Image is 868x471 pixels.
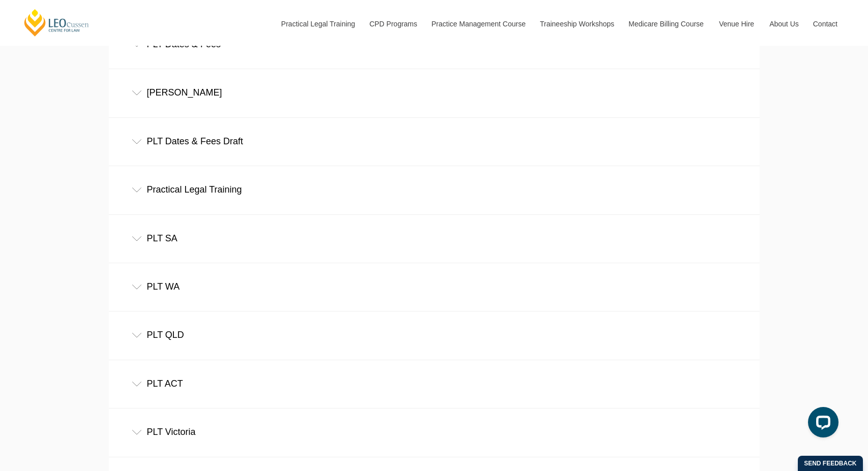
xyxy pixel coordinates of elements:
div: PLT QLD [109,311,760,359]
iframe: LiveChat chat widget [800,403,843,446]
a: About Us [762,2,805,46]
a: Venue Hire [711,2,762,46]
a: CPD Programs [362,2,424,46]
div: PLT SA [109,215,760,262]
a: Contact [805,2,845,46]
div: Practical Legal Training [109,166,760,213]
a: Medicare Billing Course [621,2,711,46]
div: PLT WA [109,263,760,310]
div: [PERSON_NAME] [109,69,760,116]
div: PLT Victoria [109,409,760,456]
a: [PERSON_NAME] Centre for Law [23,8,91,37]
a: Practical Legal Training [274,2,362,46]
a: Practice Management Course [424,2,532,46]
div: PLT Dates & Fees Draft [109,118,760,165]
div: PLT ACT [109,360,760,407]
a: Traineeship Workshops [532,2,621,46]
